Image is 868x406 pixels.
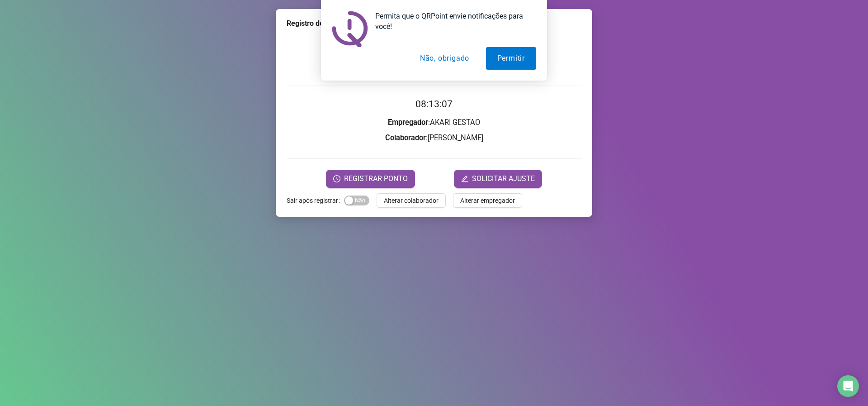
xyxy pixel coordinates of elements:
button: Alterar colaborador [377,193,446,208]
button: REGISTRAR PONTO [326,170,415,188]
span: REGISTRAR PONTO [344,173,408,184]
img: notification icon [332,11,368,47]
strong: Empregador [388,118,428,127]
div: Permita que o QRPoint envie notificações para você! [368,11,536,32]
button: editSOLICITAR AJUSTE [454,170,542,188]
span: SOLICITAR AJUSTE [472,173,535,184]
button: Alterar empregador [453,193,522,208]
label: Sair após registrar [287,193,344,208]
button: Permitir [486,47,536,70]
div: Open Intercom Messenger [837,375,859,397]
span: Alterar empregador [460,196,515,205]
button: Não, obrigado [409,47,481,70]
h3: : [PERSON_NAME] [287,132,581,144]
strong: Colaborador [385,134,426,142]
span: Alterar colaborador [384,196,439,205]
time: 08:13:07 [415,99,453,110]
h3: : AKARI GESTAO [287,117,581,129]
span: edit [461,175,468,182]
span: clock-circle [333,175,340,182]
